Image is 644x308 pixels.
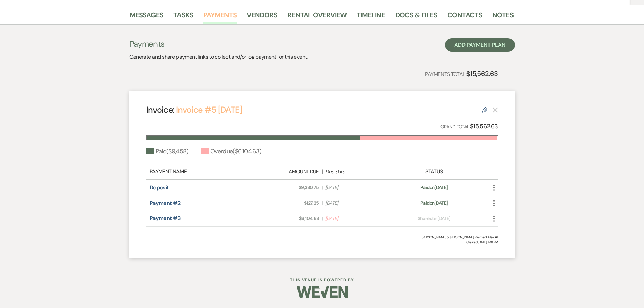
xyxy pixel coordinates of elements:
span: Shared [418,215,432,221]
a: Rental Overview [287,9,347,24]
h4: Invoice: [146,104,242,116]
p: Grand Total: [440,122,498,132]
p: Generate and share payment links to collect and/or log payment for this event. [129,53,308,62]
div: | [253,168,391,176]
a: Notes [492,9,514,24]
div: Amount Due [257,168,319,176]
span: $127.25 [257,199,319,207]
a: Messages [129,9,164,24]
button: This payment plan cannot be deleted because it contains links that have been paid through Weven’s... [493,107,498,113]
span: $9,330.75 [257,184,319,191]
span: [DATE] [325,215,387,222]
img: Weven Logo [297,280,348,304]
span: $6,104.63 [257,215,319,222]
span: Paid [420,184,429,190]
span: Created: [DATE] 1:48 PM [146,240,498,245]
div: on [DATE] [391,184,477,191]
a: Invoice #5 [DATE] [176,104,242,115]
a: Vendors [247,9,277,24]
p: Payments Total: [425,68,498,79]
a: Payment #2 [150,199,181,207]
div: on [DATE] [391,215,477,222]
a: Tasks [173,9,193,24]
div: Paid ( $9,458 ) [146,147,188,156]
h3: Payments [129,38,308,50]
span: [DATE] [325,184,387,191]
div: Status [391,168,477,176]
strong: $15,562.63 [466,69,498,78]
div: [PERSON_NAME] & [PERSON_NAME] Payment Plan #1 [146,235,498,240]
div: on [DATE] [391,199,477,207]
a: Contacts [447,9,482,24]
a: Payment #3 [150,215,181,222]
button: Add Payment Plan [445,38,515,52]
a: Timeline [357,9,385,24]
div: Due date [325,168,387,176]
a: Payments [203,9,237,24]
a: Deposit [150,184,169,191]
strong: $15,562.63 [470,122,498,131]
span: [DATE] [325,199,387,207]
div: Payment Name [150,168,253,176]
span: Paid [420,200,429,206]
div: Overdue ( $6,104.63 ) [201,147,262,156]
a: Docs & Files [395,9,437,24]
